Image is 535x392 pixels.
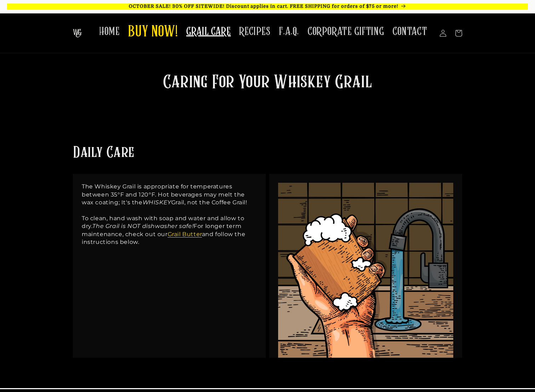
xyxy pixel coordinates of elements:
p: The Whiskey Grail is appropriate for temperatures between 35°F and 120°F. Hot beverages may melt ... [82,183,257,246]
p: OCTOBER SALE! 30% OFF SITEWIDE! Discount applies in cart. FREE SHIPPING for orders of $75 or more! [7,4,528,10]
img: The Whiskey Grail [73,29,82,37]
h2: Caring For Your Whiskey Grail [130,71,405,95]
a: BUY NOW! [124,18,182,46]
span: CONTACT [392,25,427,39]
a: CONTACT [388,21,431,43]
em: The Grail is NOT dishwasher safe! [92,223,194,229]
h2: Daily Care [73,143,134,163]
a: GRAIL CARE [182,21,235,43]
a: Grail Butter [168,231,202,238]
span: RECIPES [239,25,270,39]
a: HOME [95,21,124,43]
span: CORPORATE GIFTING [307,25,384,39]
span: HOME [99,25,120,39]
span: F.A.Q. [279,25,299,39]
span: BUY NOW! [128,23,178,42]
a: RECIPES [235,21,275,43]
span: GRAIL CARE [186,25,231,39]
em: WHISKEY [143,199,171,206]
a: F.A.Q. [275,21,303,43]
a: CORPORATE GIFTING [303,21,388,43]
